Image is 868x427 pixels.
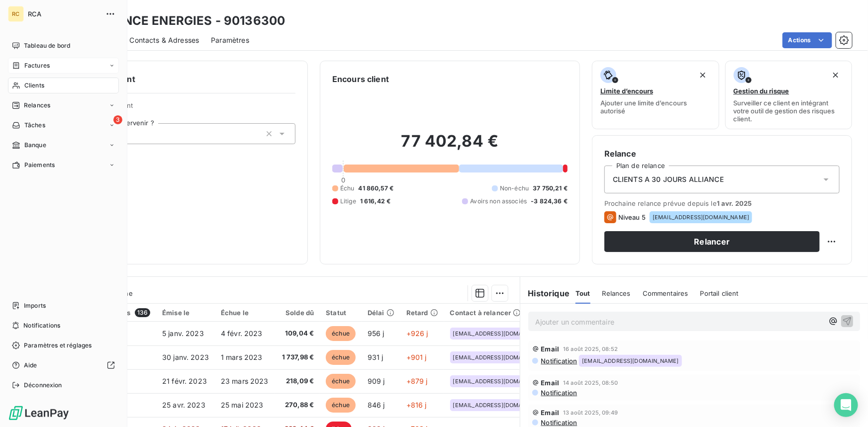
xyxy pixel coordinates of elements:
[613,174,724,184] span: CLIENTS A 30 JOURS ALLIANCE
[368,329,385,338] span: 956 j
[734,87,789,95] span: Gestion du risque
[604,199,840,207] span: Prochaine relance prévue depuis le
[406,401,427,409] span: +816 j
[24,361,37,370] span: Aide
[162,401,205,409] span: 25 avr. 2023
[541,379,560,387] span: Email
[533,184,568,193] span: 37 750,21 €
[23,321,60,330] span: Notifications
[470,197,527,206] span: Avoirs non associés
[541,345,560,353] span: Email
[368,353,384,361] span: 931 j
[332,131,568,161] h2: 77 402,84 €
[113,115,122,124] span: 3
[653,214,749,220] span: [EMAIL_ADDRESS][DOMAIN_NAME]
[359,184,394,193] span: 41 860,57 €
[600,87,653,95] span: Limite d’encours
[563,410,618,416] span: 13 août 2025, 09:49
[368,309,394,317] div: Délai
[24,301,46,310] span: Imports
[592,61,719,129] button: Limite d’encoursAjouter une limite d’encours autorisé
[8,157,119,173] a: Paiements
[541,409,560,417] span: Email
[326,398,356,413] span: échue
[453,402,550,408] span: [EMAIL_ADDRESS][DOMAIN_NAME]
[24,141,46,150] span: Banque
[8,78,119,93] a: Clients
[332,73,389,85] h6: Encours client
[450,309,599,317] div: Contact à relancer
[540,419,578,427] span: Notification
[340,184,355,193] span: Échu
[500,184,529,193] span: Non-échu
[8,338,119,353] a: Paramètres et réglages
[340,197,356,206] span: Litige
[406,309,438,317] div: Retard
[8,298,119,314] a: Imports
[563,380,618,386] span: 14 août 2025, 08:50
[602,289,631,297] span: Relances
[453,354,550,360] span: [EMAIL_ADDRESS][DOMAIN_NAME]
[24,381,62,390] span: Déconnexion
[326,350,356,365] span: échue
[540,389,578,397] span: Notification
[162,329,204,338] span: 5 janv. 2023
[582,358,678,364] span: [EMAIL_ADDRESS][DOMAIN_NAME]
[360,197,391,206] span: 1 616,42 €
[281,329,314,339] span: 109,04 €
[600,99,711,115] span: Ajouter une limite d’encours autorisé
[341,176,345,184] span: 0
[643,289,688,297] span: Commentaires
[326,374,356,389] span: échue
[8,6,24,22] div: RC
[8,58,119,74] a: Factures
[28,10,99,18] span: RCA
[725,61,853,129] button: Gestion du risqueSurveiller ce client en intégrant votre outil de gestion des risques client.
[24,101,50,110] span: Relances
[453,331,550,337] span: [EMAIL_ADDRESS][DOMAIN_NAME]
[8,38,119,54] a: Tableau de bord
[453,378,550,384] span: [EMAIL_ADDRESS][DOMAIN_NAME]
[563,346,618,352] span: 16 août 2025, 08:52
[834,393,858,417] div: Open Intercom Messenger
[135,308,150,317] span: 136
[540,357,578,365] span: Notification
[576,289,590,297] span: Tout
[700,289,739,297] span: Portail client
[406,329,428,338] span: +926 j
[162,377,207,385] span: 21 févr. 2023
[162,353,209,361] span: 30 janv. 2023
[281,352,314,362] span: 1 737,98 €
[24,341,92,350] span: Paramètres et réglages
[326,309,356,317] div: Statut
[604,148,840,160] h6: Relance
[782,32,832,48] button: Actions
[24,121,45,130] span: Tâches
[221,377,269,385] span: 23 mars 2023
[221,401,264,409] span: 25 mai 2023
[24,161,55,170] span: Paiements
[604,231,820,252] button: Relancer
[406,377,428,385] span: +879 j
[618,213,646,221] span: Niveau 5
[80,101,295,115] span: Propriétés Client
[406,353,427,361] span: +901 j
[8,117,119,133] a: 3Tâches
[129,35,199,45] span: Contacts & Adresses
[281,309,314,317] div: Solde dû
[221,309,269,317] div: Échue le
[368,377,385,385] span: 909 j
[326,326,356,341] span: échue
[60,73,295,85] h6: Informations client
[24,61,50,70] span: Factures
[8,137,119,153] a: Banque
[520,287,570,299] h6: Historique
[8,405,70,421] img: Logo LeanPay
[8,357,119,373] a: Aide
[281,376,314,386] span: 218,09 €
[162,309,209,317] div: Émise le
[531,197,568,206] span: -3 824,36 €
[211,35,249,45] span: Paramètres
[281,400,314,410] span: 270,88 €
[734,99,844,123] span: Surveiller ce client en intégrant votre outil de gestion des risques client.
